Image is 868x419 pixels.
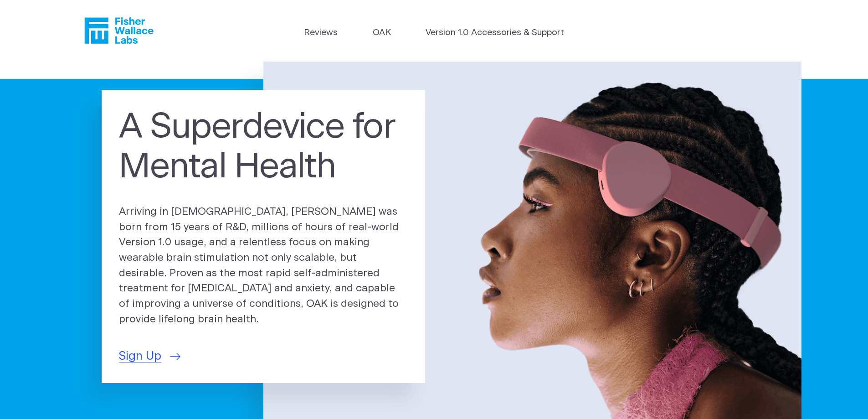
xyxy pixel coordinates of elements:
a: OAK [373,26,391,40]
span: Sign Up [119,347,161,365]
h1: A Superdevice for Mental Health [119,108,408,188]
a: Reviews [304,26,338,40]
a: Version 1.0 Accessories & Support [426,26,564,40]
a: Sign Up [119,347,180,365]
a: Fisher Wallace [84,17,154,44]
p: Arriving in [DEMOGRAPHIC_DATA], [PERSON_NAME] was born from 15 years of R&D, millions of hours of... [119,204,408,327]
